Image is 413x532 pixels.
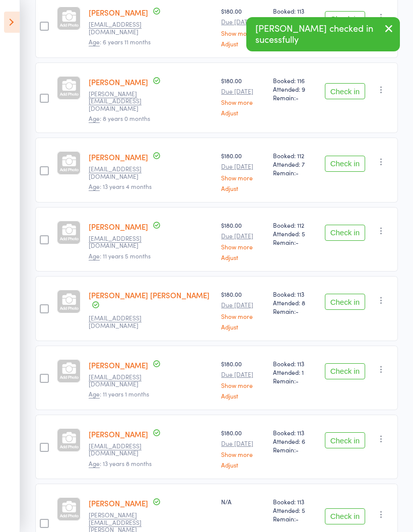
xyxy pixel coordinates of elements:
a: [PERSON_NAME] [89,7,148,18]
div: $180.00 [221,428,265,468]
a: Show more [221,30,265,36]
span: : 6 years 11 months [89,37,151,46]
a: [PERSON_NAME] [89,360,148,370]
button: Check in [325,156,365,172]
div: $180.00 [221,7,265,46]
a: Show more [221,243,265,250]
div: $180.00 [221,76,265,116]
small: tgprashanth@gmail.com [89,442,154,457]
button: Check in [325,225,365,241]
span: Attended: 9 [273,85,317,93]
span: Remain: [273,445,317,454]
span: Attended: 8 [273,15,317,24]
span: Remain: [273,514,317,523]
span: - [296,307,299,315]
div: $180.00 [221,151,265,191]
button: Check in [325,83,365,99]
span: - [296,168,299,177]
a: Adjust [221,109,265,116]
a: Show more [221,99,265,105]
a: Adjust [221,323,265,330]
span: : 13 years 4 months [89,182,152,191]
span: Remain: [273,93,317,102]
span: - [296,93,299,102]
span: - [296,238,299,246]
small: Due [DATE] [221,301,265,308]
small: Due [DATE] [221,88,265,95]
div: $180.00 [221,359,265,399]
a: Show more [221,313,265,319]
a: [PERSON_NAME] [89,77,148,87]
span: Remain: [273,307,317,315]
small: Due [DATE] [221,232,265,239]
span: Booked: 113 [273,359,317,368]
span: Remain: [273,238,317,246]
span: - [296,514,299,523]
span: : 8 years 0 months [89,114,150,123]
button: Check in [325,508,365,524]
div: $180.00 [221,290,265,329]
span: Attended: 5 [273,506,317,514]
small: Panumula@gmail.com [89,165,154,180]
span: Attended: 7 [273,160,317,168]
small: Due [DATE] [221,163,265,170]
a: [PERSON_NAME] [89,498,148,508]
a: Show more [221,382,265,388]
span: Attended: 8 [273,298,317,307]
small: jvshop560@gmail.com [89,21,154,35]
a: Adjust [221,185,265,191]
button: Check in [325,432,365,448]
span: Remain: [273,168,317,177]
div: $180.00 [221,221,265,260]
a: [PERSON_NAME] [PERSON_NAME] [89,290,210,300]
span: Booked: 112 [273,151,317,160]
span: : 11 years 1 months [89,389,149,398]
a: Adjust [221,254,265,260]
div: [PERSON_NAME] checked in sucessfully [246,17,400,51]
small: Due [DATE] [221,371,265,378]
small: Gkumarpradeep0606@gmail.com [89,314,154,329]
a: Adjust [221,40,265,47]
small: dileepmoturi2022@gmail.com [89,235,154,249]
small: Due [DATE] [221,440,265,447]
a: [PERSON_NAME] [89,221,148,232]
span: Attended: 5 [273,229,317,238]
span: Booked: 112 [273,221,317,229]
a: [PERSON_NAME] [89,152,148,162]
span: Attended: 6 [273,437,317,445]
small: raj_friends12@yahoo.com [89,373,154,388]
small: Karthik.ram17@gmail.com [89,90,154,112]
span: : 11 years 5 months [89,251,151,260]
div: N/A [221,497,265,506]
button: Check in [325,363,365,379]
a: [PERSON_NAME] [89,429,148,439]
span: - [296,376,299,385]
span: Booked: 113 [273,497,317,506]
span: Booked: 116 [273,76,317,85]
a: Adjust [221,392,265,399]
small: Due [DATE] [221,18,265,25]
span: : 13 years 8 months [89,459,152,468]
span: Remain: [273,376,317,385]
span: Attended: 1 [273,368,317,376]
span: Booked: 113 [273,290,317,298]
span: Booked: 113 [273,428,317,437]
span: Booked: 113 [273,7,317,15]
button: Check in [325,11,365,27]
a: Show more [221,174,265,181]
button: Check in [325,294,365,310]
a: Adjust [221,461,265,468]
span: - [296,445,299,454]
a: Show more [221,451,265,457]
